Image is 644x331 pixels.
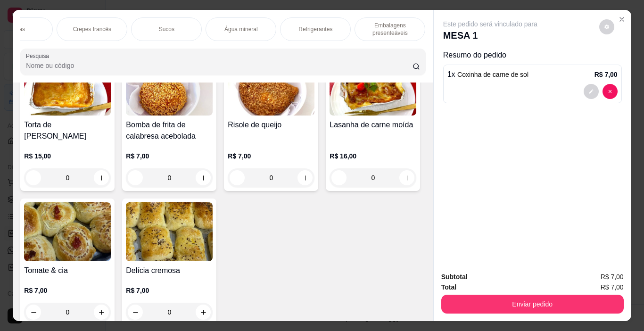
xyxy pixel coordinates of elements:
button: increase-product-quantity [399,170,414,185]
img: product-image [24,57,111,116]
p: Refrigerantes [298,25,332,33]
img: product-image [126,202,213,261]
button: increase-product-quantity [196,170,211,185]
img: product-image [228,57,314,116]
span: R$ 7,00 [601,282,624,292]
h4: Delícia cremosa [126,265,213,276]
p: R$ 7,00 [24,286,111,295]
button: Close [614,12,629,27]
strong: Total [441,283,456,291]
p: R$ 7,00 [228,151,314,161]
button: Enviar pedido [441,295,624,314]
h4: Bomba de frita de calabresa acebolada [126,119,213,142]
p: Embalagens presenteáveis [363,22,417,37]
button: increase-product-quantity [297,170,313,185]
button: decrease-product-quantity [603,84,618,99]
button: increase-product-quantity [94,305,109,320]
button: decrease-product-quantity [584,84,599,99]
span: R$ 7,00 [601,272,624,282]
button: decrease-product-quantity [230,170,245,185]
p: Água mineral [224,25,258,33]
p: Resumo do pedido [443,50,622,61]
img: product-image [126,57,213,116]
button: decrease-product-quantity [26,170,41,185]
h4: Torta de [PERSON_NAME] [24,119,111,142]
p: Crepes francês [73,25,111,33]
p: R$ 7,00 [126,286,213,295]
button: increase-product-quantity [94,170,109,185]
h4: Lasanha de carne moída [330,119,416,131]
input: Pesquisa [26,61,413,70]
p: Este pedido será vinculado para [443,19,537,29]
h4: Risole de queijo [228,119,314,131]
button: decrease-product-quantity [599,19,614,34]
button: increase-product-quantity [196,305,211,320]
button: decrease-product-quantity [128,305,143,320]
h4: Tomate & cia [24,265,111,276]
p: 1 x [447,69,528,80]
button: decrease-product-quantity [331,170,347,185]
button: decrease-product-quantity [26,305,41,320]
p: R$ 16,00 [330,151,416,161]
p: R$ 7,00 [594,70,618,79]
p: R$ 7,00 [126,151,213,161]
p: Sucos [159,25,174,33]
p: MESA 1 [443,29,537,42]
label: Pesquisa [26,52,52,60]
span: Coxinha de carne de sol [457,71,528,78]
img: product-image [24,202,111,261]
button: decrease-product-quantity [128,170,143,185]
img: product-image [330,57,416,116]
strong: Subtotal [441,273,468,281]
p: R$ 15,00 [24,151,111,161]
